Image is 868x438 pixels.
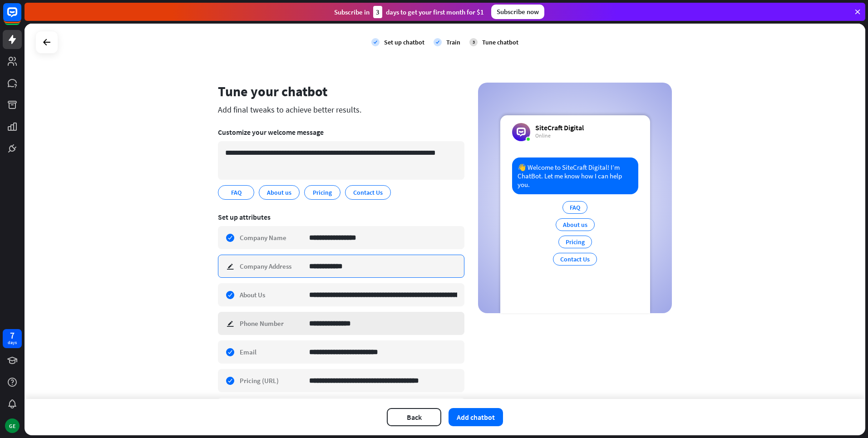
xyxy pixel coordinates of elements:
[352,187,384,197] span: Contact Us
[558,236,592,248] div: Pricing
[553,253,597,266] div: Contact Us
[218,128,464,137] div: Customize your welcome message
[482,38,518,46] div: Tune chatbot
[7,4,35,31] button: Open LiveChat chat widget
[266,187,292,197] span: About us
[312,187,333,197] span: Pricing
[469,38,478,46] div: 3
[5,418,20,433] div: GE
[8,340,17,346] div: days
[535,123,584,132] div: SiteCraft Digital
[446,38,460,46] div: Train
[230,187,242,197] span: FAQ
[449,408,503,426] button: Add chatbot
[218,212,464,221] div: Set up attributes
[512,157,638,194] div: 👋 Welcome to SiteCraft Digital! I’m ChatBot. Let me know how I can help you.
[434,38,442,46] i: check
[371,38,380,46] i: check
[535,132,584,139] div: Online
[491,5,544,19] div: Subscribe now
[3,329,22,348] a: 7 days
[562,201,587,214] div: FAQ
[10,331,15,340] div: 7
[334,6,484,18] div: Subscribe in days to get your first month for $1
[384,38,424,46] div: Set up chatbot
[387,408,441,426] button: Back
[218,104,464,115] div: Add final tweaks to achieve better results.
[556,218,595,231] div: About us
[218,83,464,100] div: Tune your chatbot
[373,6,382,18] div: 3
